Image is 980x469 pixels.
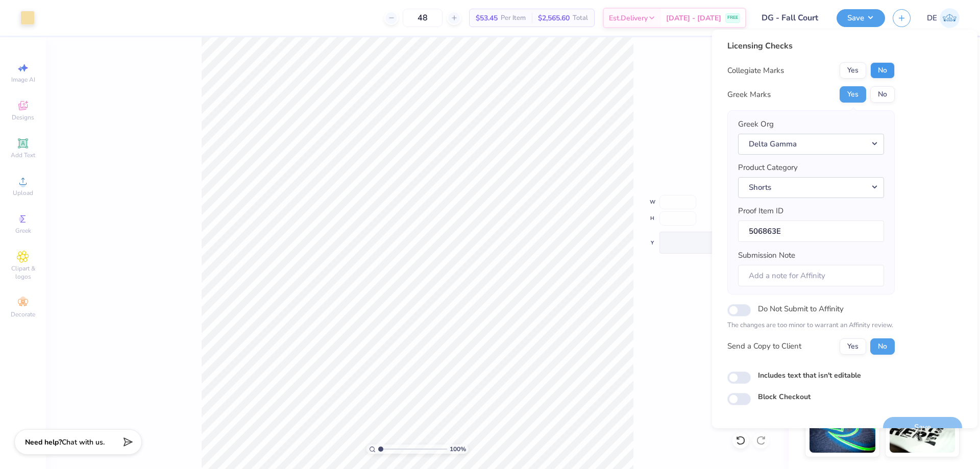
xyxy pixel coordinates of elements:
span: Add Text [11,151,35,159]
span: DE [927,12,937,24]
label: Block Checkout [758,391,811,402]
input: Untitled Design [754,8,829,28]
span: Image AI [11,76,35,84]
span: $53.45 [476,13,498,23]
label: Submission Note [738,250,795,261]
span: Total [573,13,588,23]
div: Collegiate Marks [727,65,784,77]
label: Includes text that isn't editable [758,370,861,381]
button: Save [837,9,885,27]
input: Add a note for Affinity [738,265,884,287]
span: [DATE] - [DATE] [666,13,721,23]
img: Djian Evardoni [940,8,960,28]
span: Upload [13,189,33,197]
button: Yes [840,86,866,103]
label: Product Category [738,162,798,174]
div: Send a Copy to Client [727,340,801,352]
span: FREE [727,14,738,21]
button: Yes [840,338,866,355]
strong: Need help? [25,437,62,447]
button: No [870,338,895,355]
button: No [870,86,895,103]
div: Greek Marks [727,89,771,101]
label: Do Not Submit to Affinity [758,302,844,315]
span: Chat with us. [62,437,105,447]
label: Proof Item ID [738,205,783,217]
span: Decorate [11,310,35,318]
span: Clipart & logos [5,264,41,281]
a: DE [927,8,960,28]
button: Shorts [738,177,884,198]
span: Greek [15,227,31,235]
button: Yes [840,62,866,79]
input: – – [403,9,443,27]
div: Licensing Checks [727,40,895,52]
button: No [870,62,895,79]
span: Est. Delivery [609,13,648,23]
span: $2,565.60 [538,13,570,23]
span: 100 % [450,445,466,454]
span: Per Item [501,13,526,23]
p: The changes are too minor to warrant an Affinity review. [727,320,895,331]
label: Greek Org [738,118,774,130]
button: Delta Gamma [738,134,884,155]
span: Designs [12,113,34,121]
